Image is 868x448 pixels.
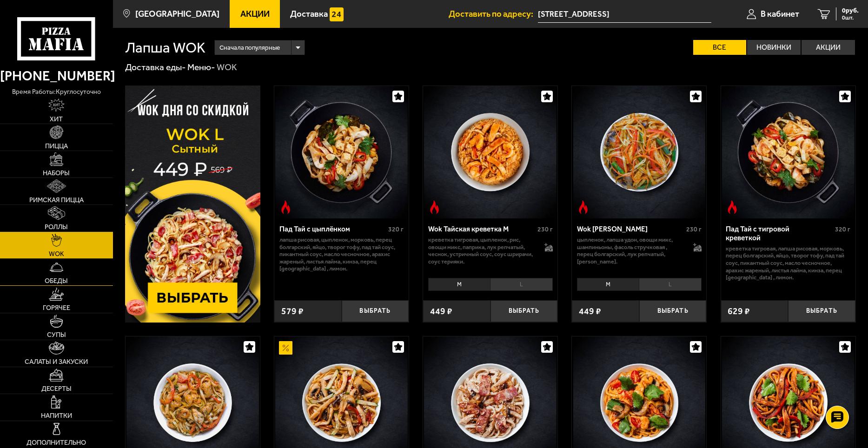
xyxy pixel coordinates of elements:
div: WOK [217,61,237,73]
span: Супы [47,331,66,338]
a: Доставка еды- [125,62,186,72]
li: M [577,278,639,291]
span: Напитки [41,412,72,419]
li: L [639,278,701,291]
a: Острое блюдоWok Карри М [572,86,706,218]
span: 449 ₽ [579,307,601,316]
span: 320 г [835,225,850,233]
img: Пад Тай с тигровой креветкой [722,86,855,218]
li: M [428,278,490,291]
a: Острое блюдоWok Тайская креветка M [423,86,557,218]
span: Акции [240,10,270,19]
span: 230 г [686,225,702,233]
span: Обеды [45,277,68,284]
li: L [490,278,552,291]
span: 320 г [388,225,404,233]
a: Острое блюдоПад Тай с цыплёнком [274,86,409,218]
span: Горячее [43,304,70,311]
span: Сначала популярные [219,39,280,56]
label: Новинки [747,40,801,55]
img: Острое блюдо [576,200,590,214]
span: Римская пицца [29,197,84,203]
button: Выбрать [342,300,409,323]
img: Острое блюдо [725,200,739,214]
div: Пад Тай с цыплёнком [279,225,386,234]
img: Пад Тай с цыплёнком [275,86,408,218]
p: цыпленок, лапша удон, овощи микс, шампиньоны, фасоль стручковая , перец болгарский, лук репчатый,... [577,236,684,265]
img: Акционный [279,341,292,355]
span: 579 ₽ [281,307,304,316]
p: креветка тигровая, цыпленок, рис, овощи микс, паприка, лук репчатый, чеснок, устричный соус, соус... [428,236,535,265]
span: Доставка [290,10,328,19]
span: Доставить по адресу: [449,10,538,19]
img: 15daf4d41897b9f0e9f617042186c801.svg [330,7,343,21]
img: Wok Карри М [573,86,706,218]
label: Все [693,40,747,55]
span: 230 г [537,225,553,233]
span: 449 ₽ [430,307,452,316]
div: Wok Тайская креветка M [428,225,535,234]
h1: Лапша WOK [125,40,205,55]
img: Острое блюдо [428,200,441,214]
button: Выбрать [788,300,855,323]
p: лапша рисовая, цыпленок, морковь, перец болгарский, яйцо, творог тофу, пад тай соус, пикантный со... [279,236,404,272]
span: [GEOGRAPHIC_DATA] [135,10,219,19]
span: Пицца [45,143,68,149]
span: В кабинет [761,10,799,19]
button: Выбрать [490,300,558,323]
span: Десерты [41,385,72,392]
img: Wok Тайская креветка M [424,86,557,218]
span: 0 шт. [842,15,859,20]
label: Акции [802,40,855,55]
span: Наборы [43,170,70,176]
span: WOK [49,250,64,257]
span: Салаты и закуски [25,358,88,365]
span: 629 ₽ [728,307,750,316]
div: Пад Тай с тигровой креветкой [726,225,833,242]
span: 0 руб. [842,7,859,14]
div: Wok [PERSON_NAME] [577,225,684,234]
span: Хит [50,116,63,122]
a: Острое блюдоПад Тай с тигровой креветкой [721,86,855,218]
input: Ваш адрес доставки [538,6,711,23]
img: Острое блюдо [279,200,292,214]
span: Роллы [45,224,68,230]
a: Меню- [187,62,215,72]
span: Дополнительно [27,439,86,446]
button: Выбрать [639,300,707,323]
p: креветка тигровая, лапша рисовая, морковь, перец болгарский, яйцо, творог тофу, пад тай соус, пик... [726,245,850,281]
